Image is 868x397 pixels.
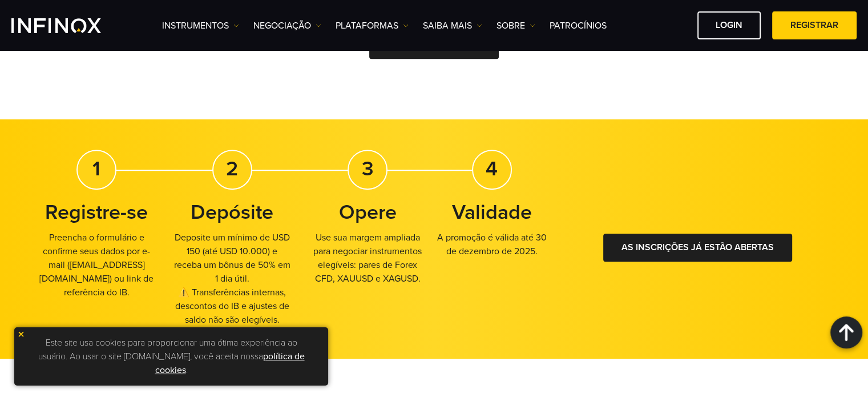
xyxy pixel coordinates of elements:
[362,157,374,181] strong: 3
[162,19,239,33] a: Instrumentos
[226,157,238,181] strong: 2
[603,234,792,262] a: As inscrições já estão abertas
[35,231,159,299] p: Preencha o formulário e confirme seus dados por e-mail ( ) ou link de referência do IB.
[336,19,409,33] a: PLATAFORMAS
[20,333,322,380] p: Este site usa cookies para proporcionar uma ótima experiência ao usuário. Ao usar o site [DOMAIN_...
[11,18,128,33] a: INFINOX Logo
[92,157,100,181] strong: 1
[550,19,607,33] a: Patrocínios
[191,200,273,224] strong: Depósite
[486,157,498,181] strong: 4
[306,231,430,286] p: Use sua margem ampliada para negociar instrumentos elegíveis: pares de Forex CFD, XAUUSD e XAGUSD.
[39,259,145,284] a: [EMAIL_ADDRESS][DOMAIN_NAME]
[697,11,761,39] a: Login
[17,330,25,338] img: yellow close icon
[496,19,535,33] a: SOBRE
[423,19,482,33] a: Saiba mais
[430,231,554,258] p: A promoção é válida até 30 de dezembro de 2025.
[253,19,321,33] a: NEGOCIAÇÃO
[452,200,532,224] strong: Validade
[170,231,294,327] p: Deposite um mínimo de USD 150 (até USD 10.000) e receba um bônus de 50% em 1 dia útil. ⚠️ Transfe...
[45,200,148,224] strong: Registre-se
[772,11,857,39] a: Registrar
[339,200,397,224] strong: Opere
